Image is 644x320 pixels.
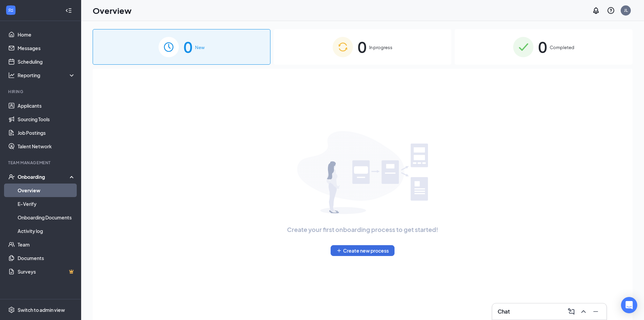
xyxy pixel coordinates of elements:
[18,197,75,211] a: E-Verify
[195,44,205,51] span: New
[65,7,72,14] svg: Collapse
[18,99,75,112] a: Applicants
[8,89,74,94] div: Hiring
[8,173,15,180] svg: UserCheck
[624,7,628,13] div: JL
[607,6,615,15] svg: QuestionInfo
[18,173,70,180] div: Onboarding
[550,44,574,51] span: Completed
[7,7,14,14] svg: WorkstreamLogo
[592,307,600,316] svg: Minimize
[331,245,395,256] button: PlusCreate new process
[538,35,547,59] span: 0
[8,160,74,166] div: Team Management
[18,306,65,313] div: Switch to admin view
[567,307,575,316] svg: ComposeMessage
[18,211,75,224] a: Onboarding Documents
[18,184,75,197] a: Overview
[18,55,75,68] a: Scheduling
[18,126,75,140] a: Job Postings
[18,112,75,126] a: Sourcing Tools
[358,35,366,59] span: 0
[184,35,192,59] span: 0
[590,306,601,317] button: Minimize
[8,306,15,313] svg: Settings
[18,265,75,278] a: SurveysCrown
[621,297,637,313] div: Open Intercom Messenger
[579,307,588,316] svg: ChevronUp
[18,72,76,79] div: Reporting
[592,6,600,15] svg: Notifications
[498,308,510,315] h3: Chat
[93,5,132,16] h1: Overview
[566,306,577,317] button: ComposeMessage
[8,72,15,79] svg: Analysis
[18,238,75,251] a: Team
[578,306,589,317] button: ChevronUp
[18,251,75,265] a: Documents
[369,44,392,51] span: In progress
[18,224,75,238] a: Activity log
[18,41,75,55] a: Messages
[18,28,75,41] a: Home
[287,225,438,234] span: Create your first onboarding process to get started!
[336,248,342,253] svg: Plus
[18,140,75,153] a: Talent Network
